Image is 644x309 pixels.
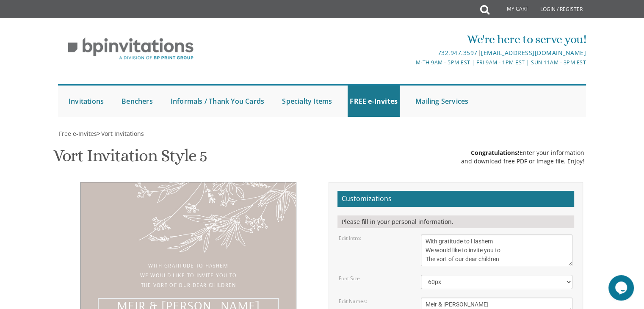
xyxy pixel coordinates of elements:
[339,298,367,305] label: Edit Names:
[280,86,334,117] a: Specialty Items
[235,48,586,58] div: |
[337,215,574,228] div: Please fill in your personal information.
[348,86,400,117] a: FREE e-Invites
[235,31,586,48] div: We're here to serve you!
[169,86,266,117] a: Informals / Thank You Cards
[58,31,203,66] img: BP Invitation Loft
[66,86,106,117] a: Invitations
[119,86,155,117] a: Benchers
[608,275,636,301] iframe: chat widget
[58,130,97,138] a: Free e-Invites
[101,130,144,138] span: Vort Invitations
[461,157,584,166] div: and download free PDF or Image file. Enjoy!
[235,58,586,67] div: M-Th 9am - 5pm EST | Fri 9am - 1pm EST | Sun 11am - 3pm EST
[337,191,574,207] h2: Customizations
[100,130,144,138] a: Vort Invitations
[489,1,534,18] a: My Cart
[437,49,477,57] a: 732.947.3597
[421,235,572,266] textarea: With gratitude to Hashem We would like to invite you to The vort of our dear children
[461,149,584,157] div: Enter your information
[59,130,97,138] span: Free e-Invites
[413,86,470,117] a: Mailing Services
[53,146,207,171] h1: Vort Invitation Style 5
[98,261,279,290] div: With gratitude to Hashem We would like to invite you to The vort of our dear children
[339,275,360,282] label: Font Size
[97,130,144,138] span: >
[339,235,361,242] label: Edit Intro:
[481,49,586,57] a: [EMAIL_ADDRESS][DOMAIN_NAME]
[471,149,520,157] span: Congratulations!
